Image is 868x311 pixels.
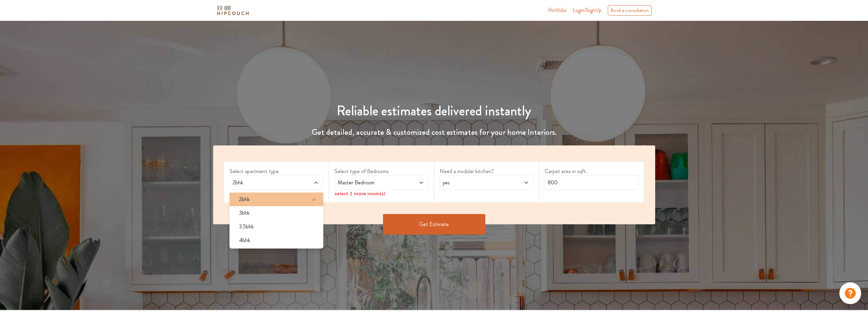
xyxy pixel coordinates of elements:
span: 3bhk [239,209,250,217]
span: logo-horizontal.svg [216,3,250,18]
span: 3.5bhk [239,223,254,231]
label: Need a modular kitchen? [440,167,533,175]
label: Select apartment type [230,167,323,175]
span: 2bhk [239,195,250,203]
span: Master Bedroom [336,179,402,187]
span: 2bhk [231,179,297,187]
a: Portfolio [548,6,567,14]
div: Book a consultation [608,5,652,16]
button: Get Estimate [383,214,485,235]
label: Carpet area in sqft. [545,167,638,175]
h1: Reliable estimates delivered instantly [149,103,719,119]
h4: Get detailed, accurate & customized cost estimates for your home Interiors. [149,127,719,137]
span: Login/SignUp [573,6,602,14]
span: yes [441,179,507,187]
label: Select type of Bedrooms [335,167,428,175]
div: select 1 more room(s) [335,190,428,197]
img: logo-horizontal.svg [216,4,250,16]
span: 4bhk [239,236,250,244]
input: Enter area sqft [545,175,638,190]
